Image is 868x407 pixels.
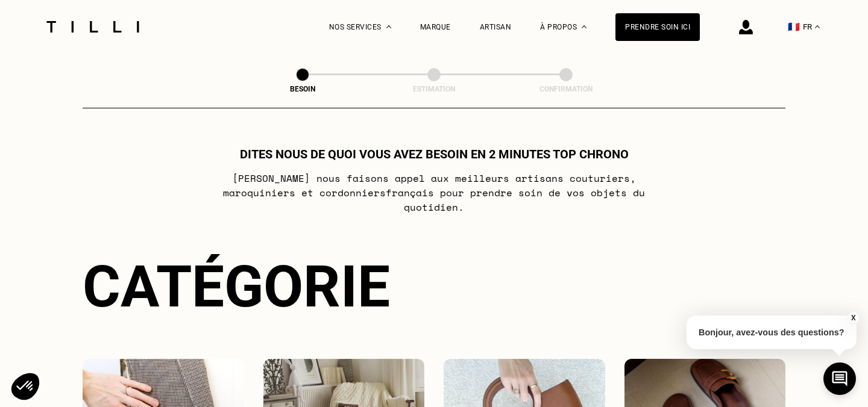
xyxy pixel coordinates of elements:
[42,21,143,33] img: Logo du service de couturière Tilli
[739,20,753,34] img: icône connexion
[582,25,587,28] img: Menu déroulant à propos
[615,13,700,41] a: Prendre soin ici
[242,85,363,93] div: Besoin
[83,253,785,320] div: Catégorie
[687,315,857,349] p: Bonjour, avez-vous des questions?
[240,147,629,161] h1: Dites nous de quoi vous avez besoin en 2 minutes top chrono
[847,311,859,325] button: X
[420,23,451,31] a: Marque
[374,85,494,93] div: Estimation
[815,25,820,28] img: menu déroulant
[506,85,626,93] div: Confirmation
[788,21,800,33] span: 🇫🇷
[195,171,673,214] p: [PERSON_NAME] nous faisons appel aux meilleurs artisans couturiers , maroquiniers et cordonniers ...
[480,23,512,31] a: Artisan
[386,25,391,28] img: Menu déroulant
